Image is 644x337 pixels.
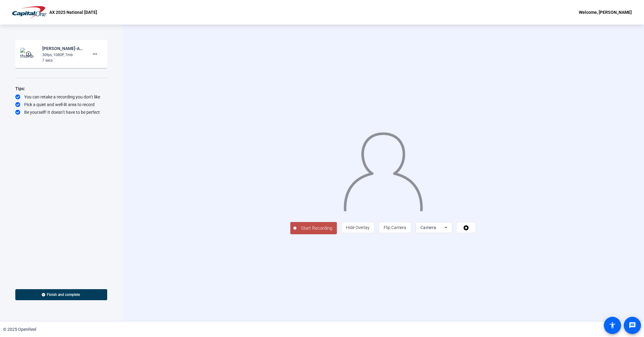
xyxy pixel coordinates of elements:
[25,51,33,57] mat-icon: play_circle_outline
[42,45,83,52] div: [PERSON_NAME]-AX 2025 National Boss-s Day-AX 2025 National Boss-s Day -1759509854058-webcam
[15,101,107,108] div: Pick a quiet and well-lit area to record
[3,326,36,333] div: © 2025 OpenReel
[15,109,107,115] div: Be yourself! It doesn’t have to be perfect
[384,225,406,230] span: Flip Camera
[290,222,337,234] button: Start Recording
[420,225,436,230] span: Camera
[12,6,46,18] img: OpenReel logo
[629,322,636,329] mat-icon: message
[15,94,107,100] div: You can retake a recording you don’t like
[49,9,97,16] p: AX 2025 National [DATE]
[379,222,411,233] button: Flip Camera
[42,52,83,58] div: 30fps, 1080P, 7mb
[91,50,99,58] mat-icon: more_horiz
[15,289,107,300] button: Finish and complete
[579,9,632,16] div: Welcome, [PERSON_NAME]
[20,48,38,60] img: thumb-nail
[609,322,616,329] mat-icon: accessibility
[296,225,337,232] span: Start Recording
[15,85,107,92] div: Tips:
[343,128,423,211] img: overlay
[341,222,375,233] button: Hide Overlay
[47,292,80,297] span: Finish and complete
[346,225,370,230] span: Hide Overlay
[42,58,83,63] div: 7 secs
